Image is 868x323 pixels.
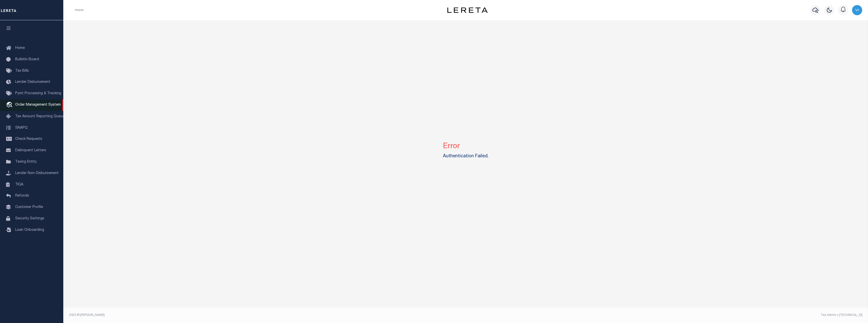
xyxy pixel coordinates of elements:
span: SNAPQ [15,126,28,129]
span: Security Settings [15,217,44,220]
span: Tax Bills [15,69,29,73]
span: Delinquent Letters [15,149,46,152]
img: svg+xml;base64,PHN2ZyB4bWxucz0iaHR0cDovL3d3dy53My5vcmcvMjAwMC9zdmciIHBvaW50ZXItZXZlbnRzPSJub25lIi... [852,5,862,15]
span: Order Management System [15,103,61,107]
span: Lender Non-Disbursement [15,172,59,175]
span: Pymt Processing & Tracking [15,92,61,95]
h2: Error [443,138,489,151]
label: Authentication Failed. [443,153,489,160]
span: Tax Amount Reporting Queue [15,115,65,118]
span: Customer Profile [15,205,43,209]
span: Home [15,46,25,50]
span: TIQA [15,183,23,186]
span: Loan Onboarding [15,228,44,232]
span: Check Requests [15,137,42,141]
span: Refunds [15,194,29,198]
span: Taxing Entity [15,160,37,164]
li: Home [75,8,84,12]
span: Bulletin Board [15,58,39,61]
span: Lender Disbursement [15,80,50,84]
i: travel_explore [6,102,14,108]
img: logo-dark.svg [447,7,488,13]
